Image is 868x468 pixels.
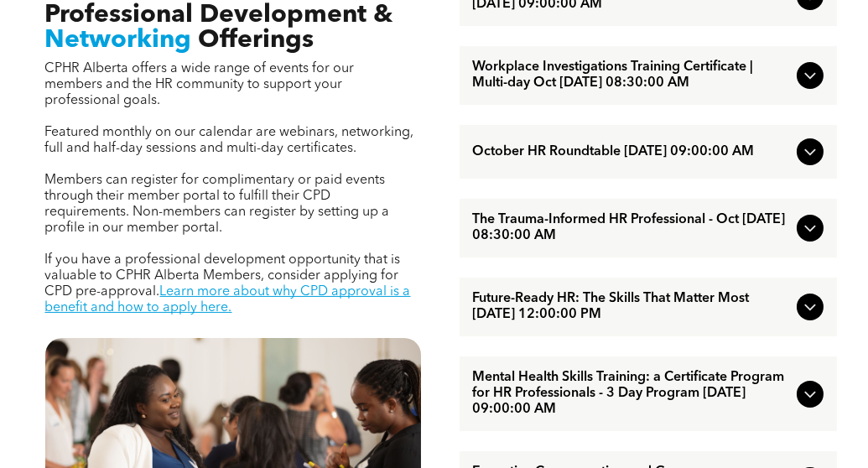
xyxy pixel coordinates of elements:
span: Members can register for complimentary or paid events through their member portal to fulfill thei... [45,174,390,235]
span: The Trauma-Informed HR Professional - Oct [DATE] 08:30:00 AM [473,212,790,244]
span: Networking [45,28,192,53]
span: Featured monthly on our calendar are webinars, networking, full and half-day sessions and multi-d... [45,126,414,155]
span: Mental Health Skills Training: a Certificate Program for HR Professionals - 3 Day Program [DATE] ... [473,370,790,418]
a: Learn more about why CPD approval is a benefit and how to apply here. [45,285,411,315]
span: CPHR Alberta offers a wide range of events for our members and the HR community to support your p... [45,62,355,107]
span: Offerings [199,28,314,53]
span: October HR Roundtable [DATE] 09:00:00 AM [473,144,790,160]
span: Professional Development & [45,3,393,28]
span: Future-Ready HR: The Skills That Matter Most [DATE] 12:00:00 PM [473,291,790,323]
span: If you have a professional development opportunity that is valuable to CPHR Alberta Members, cons... [45,253,401,299]
span: Workplace Investigations Training Certificate | Multi-day Oct [DATE] 08:30:00 AM [473,60,790,91]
